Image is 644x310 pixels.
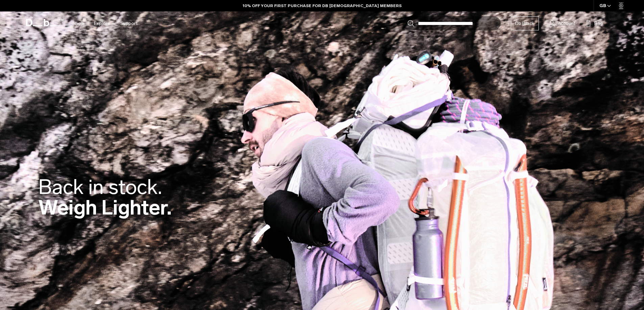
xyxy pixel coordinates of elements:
button: Bag [586,19,603,27]
h2: Weigh Lighter. [38,177,172,218]
a: Db Black [511,16,539,30]
a: Support [120,11,138,35]
nav: Main Navigation [67,11,143,35]
span: Account [558,20,575,27]
a: Shop [72,11,84,35]
a: Explore [94,11,110,35]
a: Account [549,19,575,27]
a: 10% OFF YOUR FIRST PURCHASE FOR DB [DEMOGRAPHIC_DATA] MEMBERS [243,3,402,9]
span: Back in stock. [38,175,162,199]
span: Bag [594,20,603,27]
